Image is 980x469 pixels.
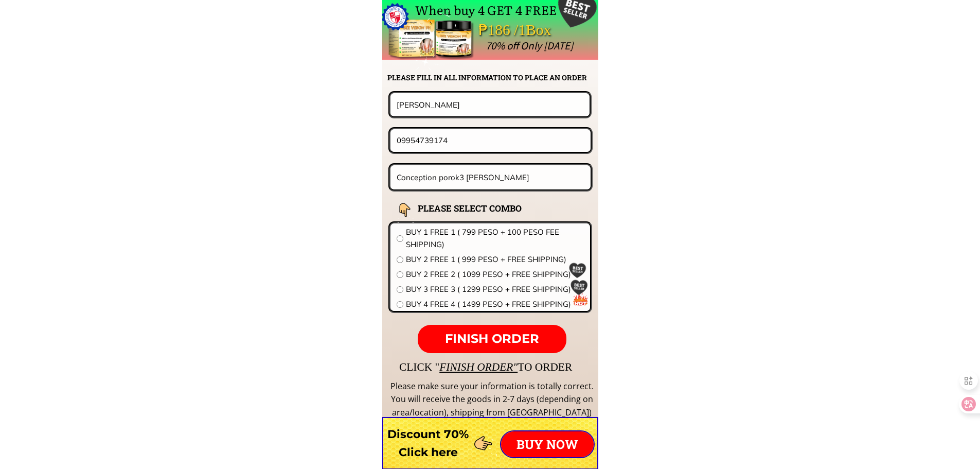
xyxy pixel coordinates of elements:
input: Address [394,165,587,189]
span: FINISH ORDER" [439,361,518,373]
h3: Discount 70% Click here [382,425,474,461]
span: BUY 4 FREE 4 ( 1499 PESO + FREE SHIPPING) [406,298,584,310]
span: BUY 2 FREE 2 ( 1099 PESO + FREE SHIPPING) [406,268,584,281]
div: ₱186 /1Box [478,18,580,42]
span: BUY 2 FREE 1 ( 999 PESO + FREE SHIPPING) [406,253,584,266]
input: Phone number [394,129,587,151]
p: BUY NOW [501,431,594,457]
input: Your name [394,93,586,116]
div: CLICK " TO ORDER [399,358,872,376]
span: BUY 1 FREE 1 ( 799 PESO + 100 PESO FEE SHIPPING) [406,226,584,251]
div: 70% off Only [DATE] [486,37,803,55]
div: Please make sure your information is totally correct. You will receive the goods in 2-7 days (dep... [389,380,595,420]
span: FINISH ORDER [445,331,539,346]
h2: PLEASE FILL IN ALL INFORMATION TO PLACE AN ORDER [387,72,597,83]
span: BUY 3 FREE 3 ( 1299 PESO + FREE SHIPPING) [406,283,584,296]
h2: PLEASE SELECT COMBO [418,201,547,215]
